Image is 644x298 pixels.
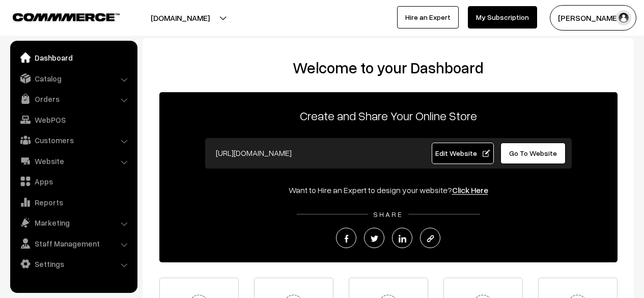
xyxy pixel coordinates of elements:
[13,172,134,191] a: Apps
[452,185,488,195] a: Click Here
[13,69,134,88] a: Catalog
[13,152,134,170] a: Website
[397,6,459,29] a: Hire an Expert
[616,10,631,25] img: user
[13,213,134,232] a: Marketing
[509,149,557,157] span: Go To Website
[13,234,134,253] a: Staff Management
[13,111,134,129] a: WebPOS
[115,5,245,31] button: [DOMAIN_NAME]
[468,6,537,29] a: My Subscription
[13,90,134,108] a: Orders
[13,131,134,149] a: Customers
[13,255,134,273] a: Settings
[153,59,624,77] h2: Welcome to your Dashboard
[500,143,566,164] a: Go To Website
[550,5,636,31] button: [PERSON_NAME]
[435,149,490,157] span: Edit Website
[368,210,408,219] span: SHARE
[13,10,102,22] a: COMMMERCE
[432,143,494,164] a: Edit Website
[13,48,134,67] a: Dashboard
[159,184,618,196] div: Want to Hire an Expert to design your website?
[13,13,120,21] img: COMMMERCE
[159,106,618,125] p: Create and Share Your Online Store
[13,193,134,211] a: Reports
